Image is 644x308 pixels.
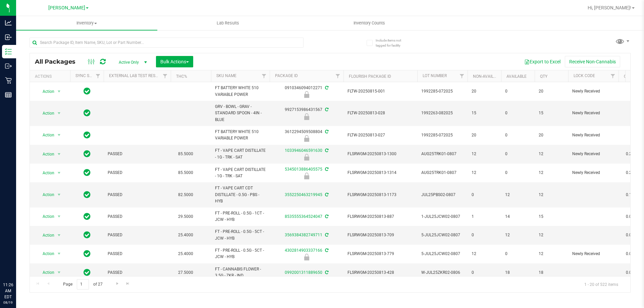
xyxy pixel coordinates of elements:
a: Package ID [275,73,298,78]
span: 20 [472,88,497,95]
a: Filter [332,70,343,82]
span: 20 [472,132,497,138]
span: Sync from Compliance System [324,85,328,90]
span: Page of 27 [57,279,108,290]
span: Hi, [PERSON_NAME]! [588,5,631,10]
a: External Lab Test Result [109,73,162,78]
span: FLSRWGM-20250813-1173 [347,192,413,198]
span: select [55,249,63,258]
span: Newly Received [572,151,614,157]
span: In Sync [84,249,91,258]
span: Sync from Compliance System [324,167,328,172]
span: PASSED [108,192,167,198]
span: 0 [505,88,531,95]
span: 85.5000 [175,168,197,178]
span: Sync from Compliance System [324,129,328,134]
span: 5-JUL25JCW02-0807 [421,251,464,257]
a: Filter [607,70,619,82]
a: 3569384382749711 [285,233,322,237]
span: 0.1930 [623,190,642,200]
a: Sync Status [75,73,101,78]
a: Go to the next page [112,279,122,288]
span: 0.0000 [623,268,642,278]
a: 0992001311889650 [285,270,322,275]
span: Sync from Compliance System [324,192,328,197]
span: FLTW-20250813-028 [347,110,413,116]
span: 1992285-072025 [421,132,464,138]
span: PASSED [108,213,167,220]
a: Inventory [16,16,157,30]
span: FLSRWGM-20250813-887 [347,213,413,220]
span: In Sync [84,108,91,118]
span: 1-JUL25JCW02-0807 [421,213,464,220]
span: PASSED [108,251,167,257]
span: FT BATTERY WHITE 510 VARIABLE POWER [215,129,266,141]
span: Action [37,109,55,118]
span: Action [37,249,55,258]
span: 27.5000 [175,268,197,278]
a: Go to the last page [123,279,133,288]
span: 12 [539,170,564,176]
span: Include items not tagged for facility [376,38,409,48]
span: 0 [472,232,497,238]
span: W-JUL25ZKR02-0806 [421,269,464,276]
span: select [55,231,63,240]
span: Newly Received [572,110,614,116]
span: 5-JUL25JCW02-0807 [421,232,464,238]
span: FT BATTERY WHITE 510 VARIABLE POWER [215,85,266,98]
inline-svg: Retail [5,77,12,84]
inline-svg: Inbound [5,34,12,41]
span: Newly Received [572,251,614,257]
div: Newly Received [269,135,344,142]
span: 12 [505,192,531,198]
span: 0 [472,192,497,198]
a: THC% [176,74,187,79]
span: Sync from Compliance System [324,248,328,253]
a: CBD% [624,74,635,79]
div: Newly Received [269,154,344,161]
inline-svg: Outbound [5,63,12,69]
span: In Sync [84,212,91,221]
span: Action [37,231,55,240]
span: 12 [539,251,564,257]
span: In Sync [84,268,91,277]
span: Newly Received [572,132,614,138]
span: 18 [505,269,531,276]
span: FLSRWGM-20250813-428 [347,269,413,276]
span: Sync from Compliance System [324,214,328,219]
span: FT - VAPE CART DISTILLATE - 1G - TRK - SAT [215,167,266,179]
a: Lab Results [157,16,299,30]
p: 08/19 [3,300,13,305]
a: Filter [457,70,468,82]
p: 11:26 AM EDT [3,282,13,300]
button: Export to Excel [520,56,565,67]
a: 1033946046591630 [285,148,322,153]
span: FT - PRE-ROLL - 0.5G - 5CT - JCW - HYB [215,247,266,260]
span: In Sync [84,230,91,240]
inline-svg: Reports [5,91,12,98]
span: AUG25TRK01-0807 [421,151,464,157]
span: FLSRWGM-20250813-779 [347,251,413,257]
span: [PERSON_NAME] [48,5,85,11]
span: Action [37,87,55,96]
input: Search Package ID, Item Name, SKU, Lot or Part Number... [30,38,304,48]
span: 0.0000 [623,249,642,259]
div: 9927153986431567 [269,107,344,120]
span: In Sync [84,86,91,96]
a: Filter [160,70,171,82]
span: Lab Results [208,20,248,26]
div: Newly Received [269,173,344,179]
span: Sync from Compliance System [324,107,328,112]
span: PASSED [108,170,167,176]
a: 3552250463219945 [285,192,322,197]
span: 12 [472,251,497,257]
span: 12 [539,192,564,198]
span: 0.2050 [623,168,642,178]
span: FT - CANNABIS FLOWER - 3.5G - ZKR - IND [215,266,266,279]
a: Available [506,74,527,79]
span: Newly Received [572,170,614,176]
span: Action [37,190,55,199]
inline-svg: Analytics [5,19,12,26]
span: PASSED [108,269,167,276]
span: 12 [539,232,564,238]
